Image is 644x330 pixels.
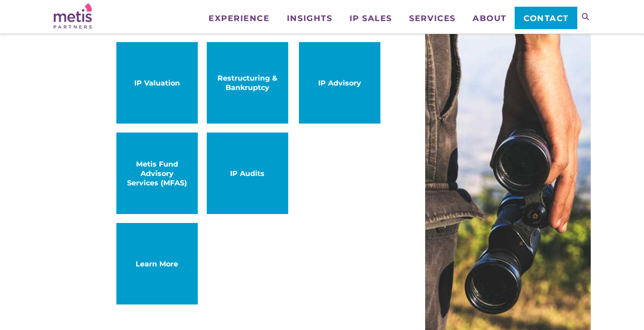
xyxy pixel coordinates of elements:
span: Insights [287,14,332,22]
img: Metis Partners [54,3,92,29]
a: IP Audits [207,133,288,214]
a: Learn More [116,223,198,304]
span: About [473,14,507,22]
span: IP Sales [350,14,392,22]
a: IP Advisory [299,42,380,124]
span: IP Advisory [308,78,371,88]
span: IP Audits [216,169,279,178]
a: Metis Fund Advisory Services (MFAS) [116,133,198,214]
a: Contact [515,7,577,29]
span: Contact [524,14,569,22]
span: Restructuring & Bankruptcy [216,73,279,92]
span: IP Valuation [125,78,189,88]
span: Learn More [125,259,189,269]
span: Services [409,14,455,22]
span: Metis Fund Advisory Services (MFAS) [125,159,189,188]
a: IP Valuation [116,42,198,124]
span: Experience [209,14,269,22]
a: Restructuring & Bankruptcy [207,42,288,124]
